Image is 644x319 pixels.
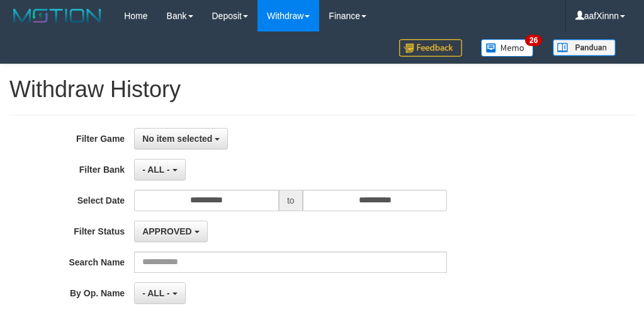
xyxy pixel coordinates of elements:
[142,165,170,175] span: - ALL -
[399,39,462,57] img: Feedback.jpg
[9,77,635,102] h1: Withdraw History
[472,32,543,64] a: 26
[142,134,212,144] span: No item selected
[134,282,185,304] button: - ALL -
[481,39,534,57] img: Button%20Memo.svg
[142,288,170,298] span: - ALL -
[9,6,105,25] img: MOTION_logo.png
[134,159,185,180] button: - ALL -
[525,35,542,46] span: 26
[134,128,228,149] button: No item selected
[279,190,303,211] span: to
[142,226,192,236] span: APPROVED
[553,39,616,56] img: panduan.png
[134,221,207,242] button: APPROVED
